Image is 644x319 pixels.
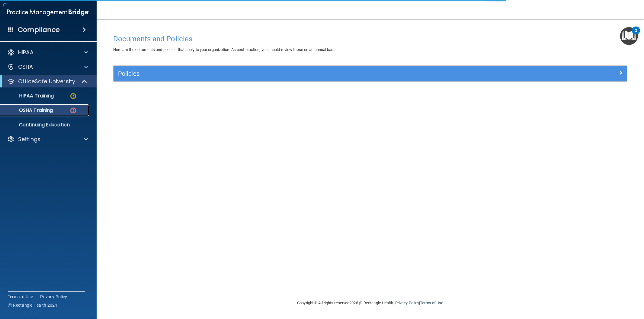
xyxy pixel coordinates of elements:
[395,301,419,305] a: Privacy Policy
[7,136,88,143] a: Settings
[18,26,60,34] h4: Compliance
[7,78,88,85] a: OfficeSafe University
[635,30,637,38] div: 2
[69,92,77,100] img: warning-circle.0cc9ac19.png
[113,47,338,52] span: Here are the documents and policies that apply to your organization. As best practice, you should...
[7,6,89,18] img: PMB logo
[7,49,88,56] a: HIPAA
[7,63,88,71] a: OSHA
[4,107,53,113] p: OSHA Training
[118,70,494,77] h5: Policies
[118,69,623,78] a: Policies
[69,107,77,114] img: danger-circle.6113f641.png
[8,294,33,300] a: Terms of Use
[4,93,54,99] p: HIPAA Training
[260,293,481,313] div: Copyright © All rights reserved 2025 @ Rectangle Health | |
[40,294,67,300] a: Privacy Policy
[18,49,34,56] p: HIPAA
[18,63,33,71] p: OSHA
[113,35,627,43] h4: Documents and Policies
[4,122,86,128] p: Continuing Education
[8,302,57,308] span: Ⓒ Rectangle Health 2024
[620,27,638,45] button: Open Resource Center, 2 new notifications
[18,136,40,143] p: Settings
[18,78,75,85] p: OfficeSafe University
[420,301,443,305] a: Terms of Use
